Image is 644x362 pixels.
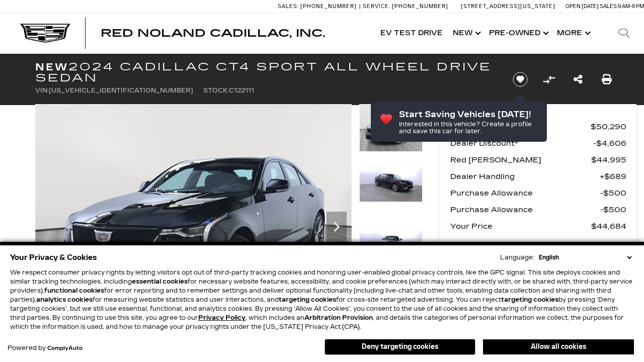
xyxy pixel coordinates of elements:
[450,120,626,134] a: MSRP $50,290
[35,61,496,83] h1: 2024 Cadillac CT4 Sport All Wheel Drive Sedan
[203,87,229,94] span: Stock:
[450,169,626,184] a: Dealer Handling $689
[450,186,600,200] span: Purchase Allowance
[35,104,352,341] img: New 2024 Black Raven Cadillac Sport image 1
[574,72,583,86] a: Share this New 2024 Cadillac CT4 Sport All Wheel Drive Sedan
[8,345,83,351] div: Powered by
[300,3,357,10] span: [PHONE_NUMBER]
[229,87,254,94] span: C122111
[593,136,626,150] span: $4,606
[450,136,626,150] a: Dealer Discount* $4,606
[198,314,246,321] a: Privacy Policy
[484,13,552,53] a: Pre-Owned
[392,3,448,10] span: [PHONE_NUMBER]
[566,3,599,10] span: Open [DATE]
[461,3,555,10] a: [STREET_ADDRESS][US_STATE]
[279,296,336,303] strong: targeting cookies
[278,4,359,9] a: Sales: [PHONE_NUMBER]
[600,169,626,184] span: $689
[325,339,475,355] button: Deny targeting cookies
[450,169,600,184] span: Dealer Handling
[541,72,556,87] button: Compare vehicle
[327,212,347,242] div: Next
[450,153,626,167] a: Red [PERSON_NAME] $44,995
[450,186,626,200] a: Purchase Allowance $500
[132,278,188,285] strong: essential cookies
[10,250,97,264] span: Your Privacy & Cookies
[450,203,626,217] a: Purchase Allowance $500
[450,219,626,233] a: Your Price $44,684
[278,3,299,10] span: Sales:
[35,87,49,94] span: VIN:
[35,61,68,73] strong: New
[359,228,423,264] img: New 2024 Black Raven Cadillac Sport image 3
[49,87,193,94] span: [US_VEHICLE_IDENTIFICATION_NUMBER]
[359,4,451,9] a: Service: [PHONE_NUMBER]
[509,71,531,87] button: Save vehicle
[10,268,634,331] p: We respect consumer privacy rights by letting visitors opt out of third-party tracking cookies an...
[483,339,634,354] button: Allow all cookies
[375,13,448,53] a: EV Test Drive
[101,27,325,39] span: Red Noland Cadillac, Inc.
[450,203,600,217] span: Purchase Allowance
[101,28,325,38] a: Red Noland Cadillac, Inc.
[602,72,612,86] a: Print this New 2024 Cadillac CT4 Sport All Wheel Drive Sedan
[448,13,484,53] a: New
[20,24,70,43] img: Cadillac Dark Logo with Cadillac White Text
[501,296,558,303] strong: targeting cookies
[36,296,93,303] strong: analytics cookies
[47,345,83,351] a: ComplyAuto
[591,219,626,233] span: $44,684
[450,153,591,167] span: Red [PERSON_NAME]
[618,3,644,10] span: 9 AM-6 PM
[591,120,626,134] span: $50,290
[552,13,594,53] button: More
[600,203,626,217] span: $500
[450,219,591,233] span: Your Price
[600,3,618,10] span: Sales:
[450,136,593,150] span: Dealer Discount*
[359,104,423,152] img: New 2024 Black Raven Cadillac Sport image 1
[500,254,534,260] div: Language:
[304,314,373,321] strong: Arbitration Provision
[450,120,591,134] span: MSRP
[44,287,104,294] strong: functional cookies
[536,253,634,262] select: Language Select
[600,186,626,200] span: $500
[591,153,626,167] span: $44,995
[359,166,423,202] img: New 2024 Black Raven Cadillac Sport image 2
[363,3,390,10] span: Service:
